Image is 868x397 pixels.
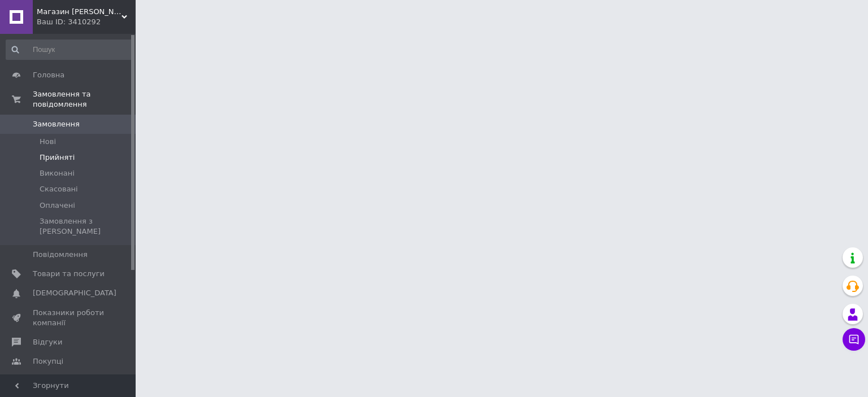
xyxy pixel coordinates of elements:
span: Покупці [33,356,63,367]
span: Магазин MINOV прикраси з бурштину [37,7,121,17]
span: Нові [40,137,56,147]
div: Ваш ID: 3410292 [37,17,136,27]
span: Оплачені [40,200,75,211]
span: Прийняті [40,152,75,163]
button: Чат з покупцем [843,328,865,351]
span: Головна [33,70,64,80]
span: Скасовані [40,184,78,194]
span: Повідомлення [33,250,88,260]
span: Виконані [40,168,75,178]
span: Замовлення та повідомлення [33,89,136,110]
span: Замовлення з [PERSON_NAME] [40,216,132,237]
span: Товари та послуги [33,269,105,279]
span: Замовлення [33,119,80,129]
input: Пошук [6,40,133,60]
span: Відгуки [33,337,62,347]
span: Показники роботи компанії [33,308,105,328]
span: [DEMOGRAPHIC_DATA] [33,288,116,298]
